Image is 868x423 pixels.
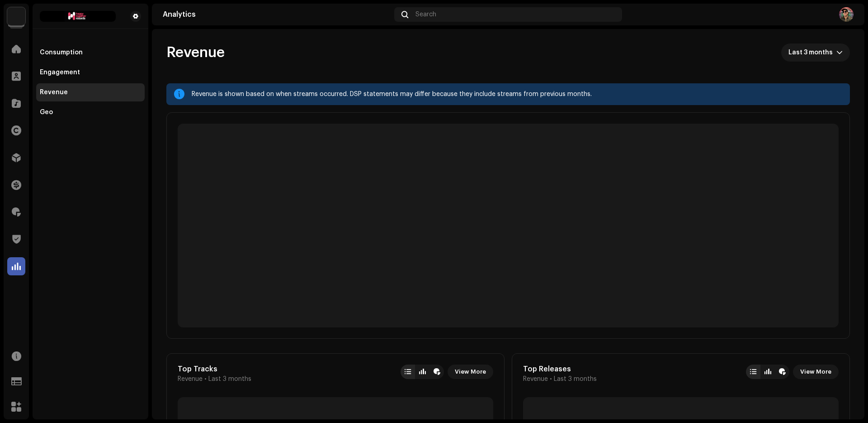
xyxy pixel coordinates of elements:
[839,7,854,22] img: 56eef501-2e3f-4f3f-a4cd-d67c5acef76b
[192,89,843,100] div: Revenue is shown based on when streams occurred. DSP statements may differ because they include s...
[40,109,53,116] div: Geo
[36,43,145,62] re-m-nav-item: Consumption
[523,375,548,383] span: Revenue
[800,363,831,381] span: View More
[163,11,391,18] div: Analytics
[40,11,116,22] img: bd0f0126-c3b7-48be-a28a-19ec4722d7b3
[455,363,486,381] span: View More
[36,63,145,82] re-m-nav-item: Engagement
[7,7,25,25] img: edd8793c-a1b1-4538-85bc-e24b6277bc1e
[448,365,493,379] button: View More
[836,43,843,62] div: dropdown trigger
[204,375,207,383] span: •
[40,49,83,56] div: Consumption
[36,103,145,121] re-m-nav-item: Geo
[550,375,552,383] span: •
[40,89,68,96] div: Revenue
[208,375,251,383] span: Last 3 months
[788,43,836,62] span: Last 3 months
[178,375,203,383] span: Revenue
[793,365,839,379] button: View More
[40,69,80,76] div: Engagement
[166,43,225,62] span: Revenue
[415,11,436,18] span: Search
[178,365,251,374] div: Top Tracks
[523,365,597,374] div: Top Releases
[36,83,145,101] re-m-nav-item: Revenue
[554,375,597,383] span: Last 3 months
